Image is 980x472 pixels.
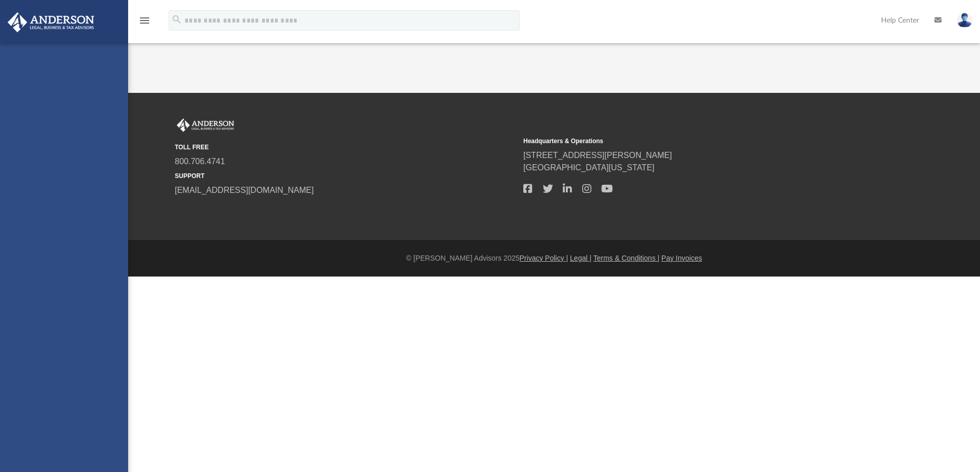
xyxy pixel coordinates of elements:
a: [EMAIL_ADDRESS][DOMAIN_NAME] [175,186,314,194]
a: Legal | [570,254,591,262]
a: 800.706.4741 [175,157,225,166]
a: Terms & Conditions | [594,254,660,262]
i: menu [138,14,151,27]
img: User Pic [957,13,972,28]
small: Headquarters & Operations [523,136,865,146]
small: SUPPORT [175,171,516,181]
a: [GEOGRAPHIC_DATA][US_STATE] [523,163,655,172]
small: TOLL FREE [175,143,516,152]
a: menu [138,19,151,27]
img: Anderson Advisors Platinum Portal [5,12,97,32]
img: Anderson Advisors Platinum Portal [175,119,236,132]
i: search [171,14,182,25]
a: [STREET_ADDRESS][PERSON_NAME] [523,151,672,160]
a: Pay Invoices [661,254,702,262]
a: Privacy Policy | [520,254,568,262]
div: © [PERSON_NAME] Advisors 2025 [128,253,980,264]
